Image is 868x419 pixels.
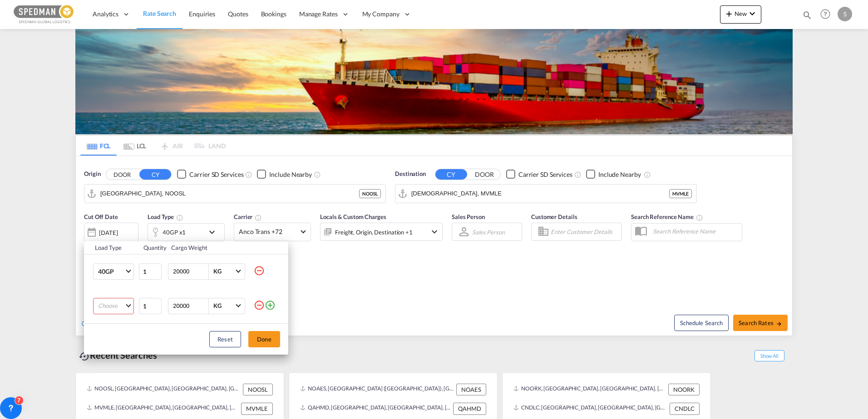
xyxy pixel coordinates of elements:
[84,241,138,254] th: Load Type
[172,264,208,279] input: Enter Weight
[213,302,222,309] div: KG
[93,263,134,280] md-select: Choose: 40GP
[98,267,124,276] span: 40GP
[254,265,265,276] md-icon: icon-minus-circle-outline
[213,268,222,275] div: KG
[93,298,134,314] md-select: Choose
[138,241,166,254] th: Quantity
[265,300,276,311] md-icon: icon-plus-circle-outline
[209,331,241,347] button: Reset
[172,298,208,314] input: Enter Weight
[171,244,248,252] div: Cargo Weight
[248,331,280,347] button: Done
[139,263,162,280] input: Qty
[254,300,265,311] md-icon: icon-minus-circle-outline
[139,298,162,314] input: Qty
